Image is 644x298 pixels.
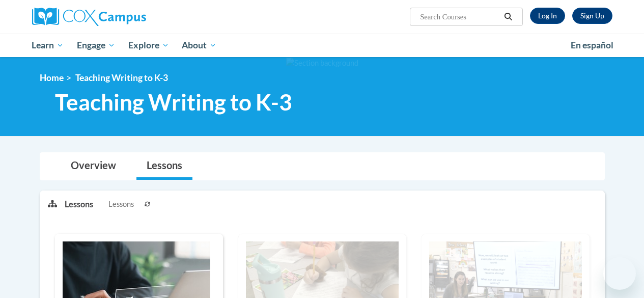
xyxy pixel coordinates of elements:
[70,34,122,57] a: Engage
[571,40,613,50] span: En español
[500,11,516,23] button: Search
[530,8,565,24] a: Log In
[108,199,134,210] span: Lessons
[572,8,612,24] a: Register
[24,34,620,57] div: Main menu
[40,72,64,83] a: Home
[65,199,93,210] p: Lessons
[25,34,71,57] a: Learn
[122,34,176,57] a: Explore
[564,35,620,56] a: En español
[55,89,292,116] span: Teaching Writing to K-3
[77,39,115,51] span: Engage
[32,8,146,26] img: Cox Campus
[128,39,169,51] span: Explore
[603,257,636,290] iframe: Button to launch messaging window
[75,72,168,83] span: Teaching Writing to K-3
[175,34,223,57] a: About
[286,58,358,69] img: Section background
[136,153,192,180] a: Lessons
[61,153,126,180] a: Overview
[182,39,216,51] span: About
[419,11,500,23] input: Search Courses
[32,8,215,26] a: Cox Campus
[32,39,64,51] span: Learn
